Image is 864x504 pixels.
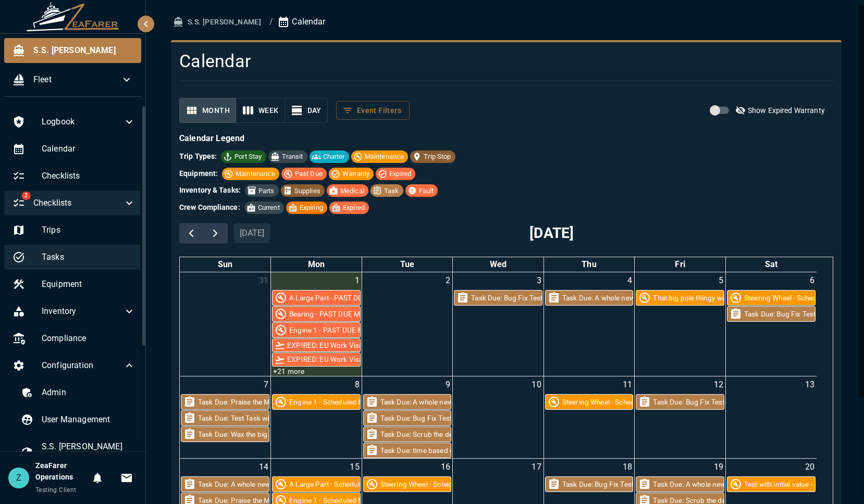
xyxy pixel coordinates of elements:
[291,169,327,179] span: Past Due
[277,16,325,28] p: Calendar
[380,413,452,423] div: Task Due: Bug Fix Test
[673,257,687,272] a: Friday
[653,397,724,407] div: Task Due: Bug Fix Test
[254,186,279,196] span: Parts
[273,323,360,337] div: Maintenance is past due by 11 days (7 day interval)
[380,445,485,456] div: Task Due: time based equipment
[621,459,634,475] a: September 18, 2025
[179,168,218,180] h6: Equipment:
[42,332,135,345] span: Compliance
[272,367,305,376] a: Show 21 more events
[4,163,144,188] div: Checklists
[198,429,301,439] div: Task Due: Wax the big pole thing
[273,307,360,321] div: Maintenance is past due by 150 days (80 day interval)
[625,272,634,289] a: September 4, 2025
[42,170,135,182] span: Checklists
[8,468,29,488] div: Z
[803,459,817,475] a: September 20, 2025
[336,186,368,196] span: Medical
[287,340,424,350] div: EXPIRED: EU Work Visa - [PERSON_NAME]
[4,109,144,134] div: Logbook
[385,169,415,179] span: Expired
[257,272,270,289] a: August 31, 2025
[727,291,815,305] div: Regular maintenance required (5 day interval)
[443,272,452,289] a: September 2, 2025
[42,251,135,263] span: Tasks
[380,397,468,407] div: Task Due: A whole new task
[42,413,135,426] span: User Management
[42,116,123,128] span: Logbook
[171,12,842,32] nav: breadcrumb
[33,197,123,209] span: Checklists
[278,152,307,162] span: Transit
[180,272,271,376] td: August 31, 2025
[230,152,266,162] span: Port Stay
[198,479,286,489] div: Task Due: A whole new task
[443,376,452,393] a: September 9, 2025
[4,299,144,324] div: Inventory
[488,257,509,272] a: Wednesday
[4,218,144,243] div: Trips
[236,98,285,123] button: week view
[289,325,399,335] div: Engine 1 - PAST DUE Maintenance
[179,51,723,72] h4: Calendar
[725,272,817,376] td: September 6, 2025
[203,223,228,244] button: Next month
[4,67,141,92] div: Fleet
[529,376,543,393] a: September 10, 2025
[87,468,108,488] button: Notifications
[338,169,374,179] span: Warranty
[287,354,434,364] div: EXPIRED: EU Work Visa - ZeaFarer Operations
[635,376,726,459] td: September 12, 2025
[621,376,634,393] a: September 11, 2025
[262,376,270,393] a: September 7, 2025
[4,353,144,378] div: Configuration
[285,98,328,123] button: day view
[180,376,271,459] td: September 7, 2025
[562,397,692,407] div: Steering Wheel - Scheduled Maintenance
[42,224,135,236] span: Trips
[116,468,137,488] button: Invitations
[546,395,633,409] div: Regular maintenance required (5 day interval)
[179,185,241,196] h6: Inventory & Tasks:
[257,459,270,475] a: September 14, 2025
[289,479,411,489] div: A Large Part - Scheduled Maintenance
[362,272,453,376] td: September 2, 2025
[198,397,364,407] div: Task Due: Praise the Mouse [DEMOGRAPHIC_DATA]
[289,309,396,319] div: Bearing - PAST DUE Maintenance
[33,73,120,86] span: Fleet
[289,397,400,407] div: Engine 1 - Scheduled Maintenance
[319,152,349,162] span: Charter
[289,293,410,303] div: A Large Part - PAST DUE Maintenance
[4,38,141,63] div: S.S. [PERSON_NAME]
[453,272,544,376] td: September 3, 2025
[179,151,217,162] h6: Trip Types:
[808,272,817,289] a: September 6, 2025
[42,359,123,372] span: Configuration
[21,192,30,200] span: 2
[748,105,825,116] p: Show Expired Warranty
[453,376,544,459] td: September 10, 2025
[744,309,816,319] div: Task Due: Bug Fix Test
[13,407,144,432] div: User Management
[4,191,144,216] div: 2Checklists
[273,395,360,409] div: Regular maintenance required (7 day interval)
[13,380,144,405] div: Admin
[35,486,77,494] span: Testing Client
[398,257,416,272] a: Tuesday
[635,272,726,376] td: September 5, 2025
[353,376,362,393] a: September 8, 2025
[380,479,510,489] div: Steering Wheel - Scheduled Maintenance
[306,257,327,272] a: Monday
[26,2,120,31] img: ZeaFarer Logo
[529,459,543,475] a: September 17, 2025
[216,257,234,272] a: Sunday
[361,152,409,162] span: Maintenance
[562,479,634,489] div: Task Due: Bug Fix Test
[419,152,455,162] span: Trip Stop
[544,376,635,459] td: September 11, 2025
[35,460,87,483] h6: ZeaFarer Operations
[579,257,598,272] a: Thursday
[198,413,311,423] div: Task Due: Test Task with equipment
[273,291,360,305] div: Maintenance is past due by 447 days (14 day interval)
